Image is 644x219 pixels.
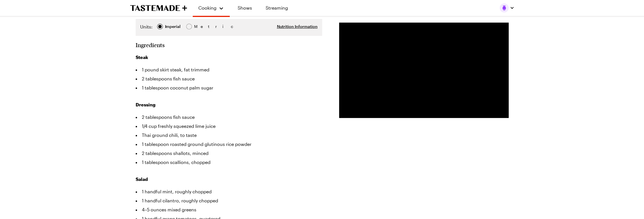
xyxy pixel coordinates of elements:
[136,74,322,83] li: 2 tablespoons fish sauce
[136,187,322,196] li: 1 handful mint, roughly chopped
[140,23,153,30] label: Units:
[165,23,181,30] span: Imperial
[136,122,322,131] li: 1/4 cup freshly squeezed lime juice
[194,23,206,30] div: Metric
[198,5,216,10] span: Cooking
[136,113,322,122] li: 2 tablespoons fish sauce
[130,5,187,11] a: To Tastemade Home Page
[194,23,207,30] span: Metric
[136,83,322,92] li: 1 tablespoon coconut palm sugar
[136,149,322,158] li: 2 tablespoons shallots, minced
[136,176,322,183] h3: Salad
[136,196,322,205] li: 1 handful cilantro, roughly chopped
[136,65,322,74] li: 1 pound skirt steak, fat trimmed
[140,23,206,31] div: Imperial Metric
[136,54,322,61] h3: Steak
[136,140,322,149] li: 1 tablespoon roasted ground glutinous rice powder
[198,2,224,14] button: Cooking
[277,24,318,29] button: Nutrition Information
[136,158,322,167] li: 1 tablespoon scallions, chopped
[136,101,322,108] h3: Dressing
[136,205,322,214] li: 4–5 ounces mixed greens
[339,23,509,118] video-js: Video Player
[500,3,514,12] button: Profile picture
[500,3,509,12] img: Profile picture
[136,41,165,48] h2: Ingredients
[136,131,322,140] li: Thai ground chili, to taste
